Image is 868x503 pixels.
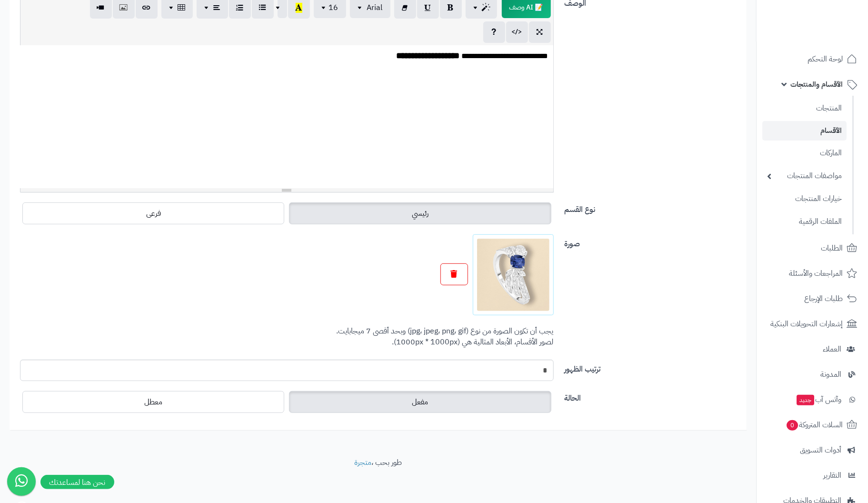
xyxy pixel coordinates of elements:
[762,363,862,386] a: المدونة
[762,166,847,186] a: مواصفات المنتجات
[144,396,162,408] span: معطل
[762,413,862,436] a: السلات المتروكة0
[146,208,161,219] span: فرعى
[412,396,428,408] span: مفعل
[804,292,843,305] span: طلبات الإرجاع
[762,98,847,119] a: المنتجات
[789,267,843,280] span: المراجعات والأسئلة
[803,27,859,47] img: logo-2.png
[477,239,549,311] img: 1707411462-banner%20(1).png
[790,78,843,91] span: الأقسام والمنتجات
[762,287,862,310] a: طلبات الإرجاع
[796,393,841,406] span: وآتس آب
[800,443,841,457] span: أدوات التسويق
[561,234,744,250] label: صورة
[821,241,843,255] span: الطلبات
[354,457,371,468] a: متجرة
[786,418,843,432] span: السلات المتروكة
[762,189,847,209] a: خيارات المنتجات
[762,237,862,260] a: الطلبات
[823,469,841,482] span: التقارير
[762,48,862,70] a: لوحة التحكم
[762,312,862,335] a: إشعارات التحويلات البنكية
[561,200,744,215] label: نوع القسم
[823,342,841,356] span: العملاء
[367,2,383,13] span: Arial
[762,464,862,487] a: التقارير
[770,317,843,331] span: إشعارات التحويلات البنكية
[797,395,814,405] span: جديد
[762,338,862,361] a: العملاء
[820,368,841,381] span: المدونة
[762,143,847,163] a: الماركات
[561,360,744,375] label: ترتيب الظهور
[20,326,554,348] p: يجب أن تكون الصورة من نوع (jpg، jpeg، png، gif) وبحد أقصى 7 ميجابايت. لصور الأقسام، الأبعاد المثا...
[412,208,429,219] span: رئيسي
[561,389,744,404] label: الحالة
[329,2,339,13] span: 16
[762,262,862,285] a: المراجعات والأسئلة
[762,439,862,462] a: أدوات التسويق
[762,211,847,232] a: الملفات الرقمية
[762,121,847,141] a: الأقسام
[787,420,798,431] span: 0
[808,52,843,66] span: لوحة التحكم
[762,388,862,411] a: وآتس آبجديد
